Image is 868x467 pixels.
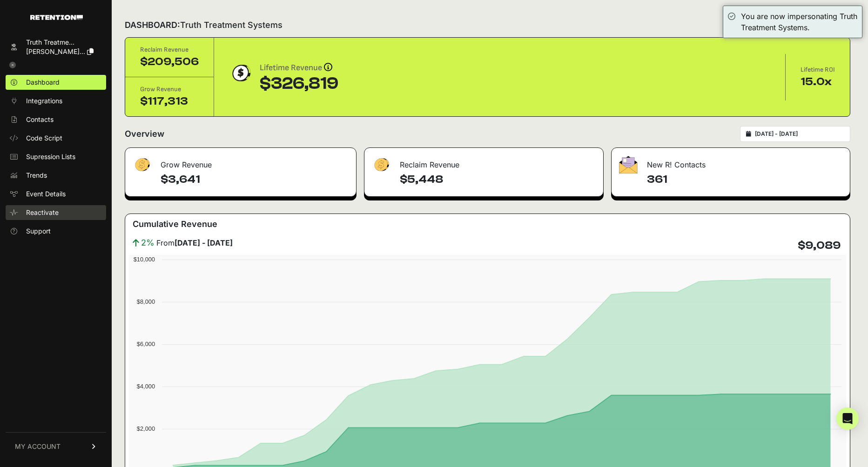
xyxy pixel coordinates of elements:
text: $4,000 [137,383,155,390]
a: Contacts [6,112,106,127]
span: [PERSON_NAME]... [26,47,85,55]
div: Grow Revenue [125,148,356,176]
div: Grow Revenue [140,85,199,94]
h4: 361 [647,172,842,187]
text: $10,000 [134,256,155,263]
a: Trends [6,168,106,183]
a: Code Script [6,131,106,146]
text: $6,000 [137,340,155,347]
span: Integrations [26,96,62,106]
div: 15.0x [801,74,835,89]
span: 2% [141,236,155,249]
div: Reclaim Revenue [140,45,199,54]
div: $326,819 [260,74,338,93]
div: Lifetime Revenue [260,61,338,74]
h4: $5,448 [400,172,596,187]
text: $2,000 [137,425,155,432]
img: Retention.com [30,15,83,20]
h2: DASHBOARD: [125,19,283,32]
div: Lifetime ROI [801,65,835,74]
div: $117,313 [140,94,199,109]
span: Support [26,227,51,236]
span: Dashboard [26,78,60,87]
a: Support [6,224,106,239]
span: Code Script [26,133,62,143]
a: Supression Lists [6,149,106,164]
h4: $3,641 [161,172,349,187]
strong: [DATE] - [DATE] [175,238,233,247]
a: Truth Treatme... [PERSON_NAME]... [6,35,106,59]
text: $8,000 [137,298,155,305]
img: fa-envelope-19ae18322b30453b285274b1b8af3d052b27d846a4fbe8435d1a52b978f639a2.png [619,156,638,173]
img: dollar-coin-05c43ed7efb7bc0c12610022525b4bbbb207c7efeef5aecc26f025e68dcafac9.png [229,61,252,85]
span: Reactivate [26,208,59,217]
span: Supression Lists [26,152,75,161]
a: Dashboard [6,75,106,90]
div: New R! Contacts [612,148,850,176]
span: MY ACCOUNT [15,442,61,451]
div: Open Intercom Messenger [836,407,859,430]
a: MY ACCOUNT [6,432,106,460]
span: Trends [26,171,47,180]
div: $209,506 [140,54,199,69]
span: Event Details [26,189,66,199]
img: fa-dollar-13500eef13a19c4ab2b9ed9ad552e47b0d9fc28b02b83b90ba0e00f96d6372e9.png [372,156,390,174]
h3: Cumulative Revenue [133,218,217,231]
h2: Overview [125,127,164,140]
span: Contacts [26,115,54,124]
h4: $9,089 [798,238,841,253]
div: You are now impersonating Truth Treatment Systems. [741,11,857,33]
a: Event Details [6,187,106,201]
a: Integrations [6,93,106,108]
div: Reclaim Revenue [364,148,604,176]
span: Truth Treatment Systems [180,20,283,30]
span: From [156,237,233,248]
img: fa-dollar-13500eef13a19c4ab2b9ed9ad552e47b0d9fc28b02b83b90ba0e00f96d6372e9.png [133,156,151,174]
a: Reactivate [6,205,106,220]
div: Truth Treatme... [26,38,94,47]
